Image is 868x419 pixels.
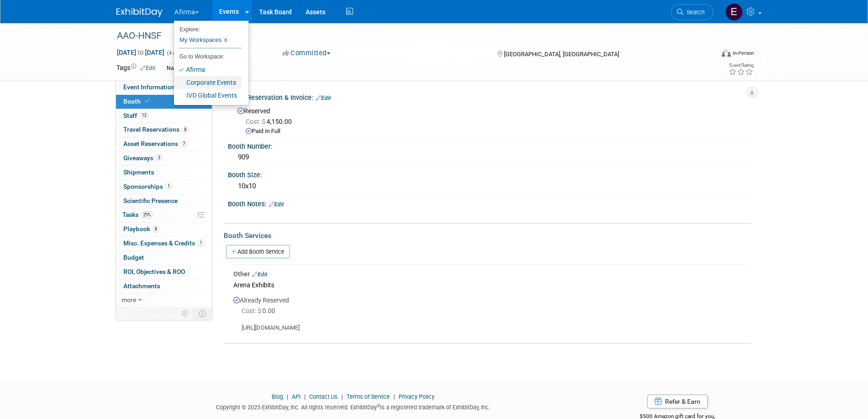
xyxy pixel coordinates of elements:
[174,63,242,76] a: Afirma
[246,118,295,125] span: 4,150.00
[182,126,189,133] span: 8
[116,251,212,265] a: Budget
[659,48,754,62] div: Event Format
[193,308,212,320] td: Toggle Event Tabs
[116,95,212,109] a: Booth
[180,140,187,147] span: 7
[116,293,212,307] a: more
[116,137,212,151] a: Asset Reservations7
[123,169,154,176] span: Shipments
[233,316,745,332] div: [URL][DOMAIN_NAME]
[221,36,229,44] span: 3
[123,197,178,204] span: Scientific Presence
[233,279,745,291] div: Arena Exhibits
[252,271,267,278] a: Edit
[228,168,752,180] div: Booth Size:
[177,308,193,320] td: Personalize Event Tab Strip
[123,225,159,233] span: Playbook
[164,64,191,73] div: National
[116,208,212,222] a: Tasks29%
[139,112,149,119] span: 13
[197,239,204,246] span: 1
[116,151,212,165] a: Giveaways3
[145,99,150,104] i: Booth reservation complete
[116,180,212,194] a: Sponsorships1
[174,89,242,102] a: IVD Global Events
[116,265,212,279] a: ROI, Objectives & ROO
[116,279,212,293] a: Attachments
[284,393,290,400] span: |
[302,393,308,400] span: |
[292,393,301,400] a: API
[233,291,745,332] div: Already Reserved
[116,81,212,94] a: Event Information
[123,98,151,105] span: Booth
[377,403,380,408] sup: ®
[116,109,212,123] a: Staff13
[242,307,279,314] span: 0.00
[279,48,334,58] button: Committed
[504,51,619,58] span: [GEOGRAPHIC_DATA], [GEOGRAPHIC_DATA]
[683,9,705,16] span: Search
[123,183,172,190] span: Sponsorships
[729,63,753,68] div: Event Rating
[140,65,156,71] a: Edit
[309,393,338,400] a: Contact Us
[116,48,165,57] span: [DATE] [DATE]
[116,166,212,180] a: Shipments
[399,393,434,400] a: Privacy Policy
[123,268,185,275] span: ROI, Objectives & ROO
[725,3,743,21] img: Emma Mitchell
[233,269,745,279] div: Other
[732,50,754,57] div: In-Person
[179,32,242,48] a: My Workspaces3
[647,395,708,408] a: Refer & Earn
[228,197,752,209] div: Booth Notes:
[123,112,149,119] span: Staff
[116,8,162,17] img: ExhibitDay
[316,95,331,101] a: Edit
[391,393,397,400] span: |
[347,393,390,400] a: Terms of Service
[174,51,242,63] li: Go to Workspace:
[156,154,162,161] span: 3
[246,127,745,136] div: Paid in Full
[228,140,752,151] div: Booth Number:
[246,118,266,125] span: Cost: $
[226,245,290,258] a: Add Booth Service
[123,126,189,133] span: Travel Reservations
[123,140,187,147] span: Asset Reservations
[114,28,700,44] div: AAO-HNSF
[141,211,153,218] span: 29%
[224,231,752,241] div: Booth Services
[123,83,175,91] span: Event Information
[228,91,752,103] div: Booth Reservation & Invoice:
[122,296,136,303] span: more
[123,239,204,247] span: Misc. Expenses & Credits
[671,4,713,20] a: Search
[174,24,242,32] li: Explore:
[235,179,745,193] div: 10x10
[174,76,242,89] a: Corporate Events
[339,393,345,400] span: |
[122,211,153,218] span: Tasks
[166,50,185,56] span: (4 days)
[272,393,283,400] a: Blog
[116,401,590,412] div: Copyright © 2025 ExhibitDay, Inc. All rights reserved. ExhibitDay is a registered trademark of Ex...
[235,104,745,136] div: Reserved
[235,150,745,164] div: 909
[123,254,144,261] span: Budget
[123,282,160,290] span: Attachments
[242,307,262,314] span: Cost: $
[123,154,162,162] span: Giveaways
[165,183,172,190] span: 1
[269,201,284,208] a: Edit
[116,222,212,236] a: Playbook8
[722,49,731,57] img: Format-Inperson.png
[116,237,212,250] a: Misc. Expenses & Credits1
[116,63,156,74] td: Tags
[152,226,159,233] span: 8
[136,49,145,56] span: to
[116,123,212,137] a: Travel Reservations8
[116,194,212,208] a: Scientific Presence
